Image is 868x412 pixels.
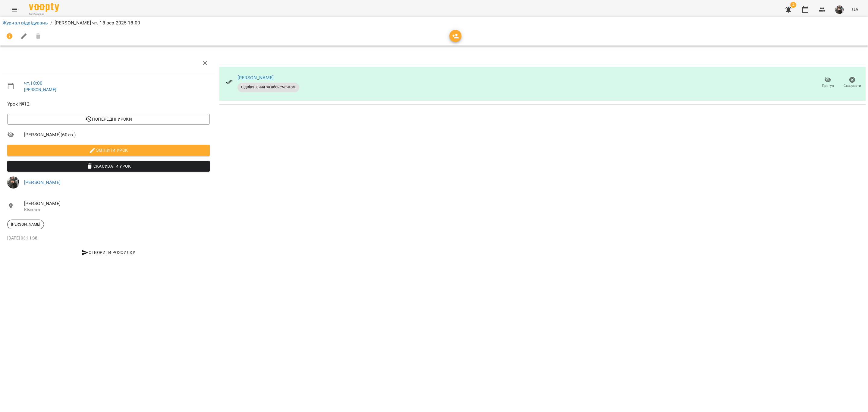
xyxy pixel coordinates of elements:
span: 2 [790,2,796,8]
span: Скасувати Урок [12,163,205,170]
button: Попередні уроки [7,114,210,125]
li: / [50,19,52,27]
button: UA [850,4,861,15]
span: [PERSON_NAME] [24,200,210,207]
span: Прогул [822,83,834,88]
span: For Business [29,12,59,16]
span: Змінити урок [12,147,205,154]
span: Попередні уроки [12,116,205,123]
p: [DATE] 03:11:38 [7,235,210,241]
span: [PERSON_NAME] [8,222,44,227]
a: [PERSON_NAME] [24,179,61,185]
span: [PERSON_NAME] ( 60 хв. ) [24,131,210,138]
a: [PERSON_NAME] [237,75,274,81]
button: Скасувати Урок [7,161,210,172]
nav: breadcrumb [2,19,866,27]
p: [PERSON_NAME] чт, 18 вер 2025 18:00 [55,19,140,27]
span: UA [852,6,858,13]
a: чт , 18:00 [24,80,42,86]
img: Voopty Logo [29,3,59,12]
p: Кімната [24,207,210,213]
img: 8337ee6688162bb2290644e8745a615f.jpg [7,176,19,189]
a: Журнал відвідувань [2,20,48,26]
button: Створити розсилку [7,247,210,258]
button: Menu [7,2,22,17]
button: Прогул [816,74,840,91]
button: Змінити урок [7,145,210,156]
div: [PERSON_NAME] [7,220,44,229]
button: Скасувати [840,74,864,91]
img: 8337ee6688162bb2290644e8745a615f.jpg [835,5,844,14]
a: [PERSON_NAME] [24,87,56,92]
span: Відвідування за абонементом [237,84,299,90]
span: Урок №12 [7,100,210,108]
span: Скасувати [844,83,861,88]
span: Створити розсилку [10,249,207,256]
